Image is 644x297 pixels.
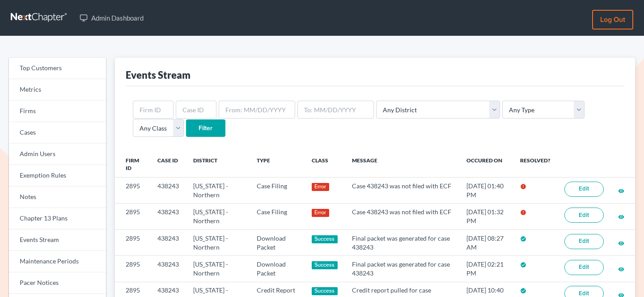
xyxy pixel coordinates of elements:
[115,178,150,204] td: 2895
[312,287,338,295] div: Success
[186,229,250,255] td: [US_STATE] - Northern
[150,152,186,178] th: Case ID
[186,119,225,137] input: Filter
[9,187,106,208] a: Notes
[150,229,186,255] td: 438243
[9,272,106,294] a: Pacer Notices
[115,204,150,229] td: 2895
[459,256,513,282] td: [DATE] 02:21 PM
[250,256,305,282] td: Download Packet
[345,152,460,178] th: Message
[250,229,305,255] td: Download Packet
[520,236,526,242] i: check_circle
[564,182,604,197] a: Edit
[459,204,513,229] td: [DATE] 01:32 PM
[186,152,250,178] th: District
[9,101,106,122] a: Firms
[133,101,174,119] input: Firm ID
[312,209,329,217] div: Error
[345,204,460,229] td: Case 438243 was not filed with ECF
[150,178,186,204] td: 438243
[564,260,604,275] a: Edit
[520,262,526,268] i: check_circle
[9,122,106,144] a: Cases
[126,68,191,81] div: Events Stream
[520,288,526,294] i: check_circle
[9,165,106,187] a: Exemption Rules
[520,183,526,190] i: error
[520,209,526,216] i: error
[618,188,624,194] i: visibility
[459,152,513,178] th: Occured On
[618,212,624,220] a: visibility
[150,256,186,282] td: 438243
[618,239,624,246] a: visibility
[219,101,295,119] input: From: MM/DD/YYYY
[592,10,633,30] a: Log out
[9,144,106,165] a: Admin Users
[345,229,460,255] td: Final packet was generated for case 438243
[345,178,460,204] td: Case 438243 was not filed with ECF
[305,152,345,178] th: Class
[250,204,305,229] td: Case Filing
[297,101,374,119] input: To: MM/DD/YYYY
[618,240,624,246] i: visibility
[618,265,624,272] a: visibility
[186,204,250,229] td: [US_STATE] - Northern
[176,101,216,119] input: Case ID
[312,183,329,191] div: Error
[9,251,106,272] a: Maintenance Periods
[186,178,250,204] td: [US_STATE] - Northern
[459,178,513,204] td: [DATE] 01:40 PM
[564,208,604,223] a: Edit
[150,204,186,229] td: 438243
[9,58,106,79] a: Top Customers
[186,256,250,282] td: [US_STATE] - Northern
[9,208,106,229] a: Chapter 13 Plans
[564,234,604,249] a: Edit
[115,256,150,282] td: 2895
[115,152,150,178] th: Firm ID
[312,235,338,243] div: Success
[618,214,624,220] i: visibility
[250,152,305,178] th: Type
[115,229,150,255] td: 2895
[9,79,106,101] a: Metrics
[250,178,305,204] td: Case Filing
[459,229,513,255] td: [DATE] 08:27 AM
[312,261,338,269] div: Success
[75,10,148,26] a: Admin Dashboard
[345,256,460,282] td: Final packet was generated for case 438243
[513,152,557,178] th: Resolved?
[9,229,106,251] a: Events Stream
[618,187,624,194] a: visibility
[618,266,624,272] i: visibility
